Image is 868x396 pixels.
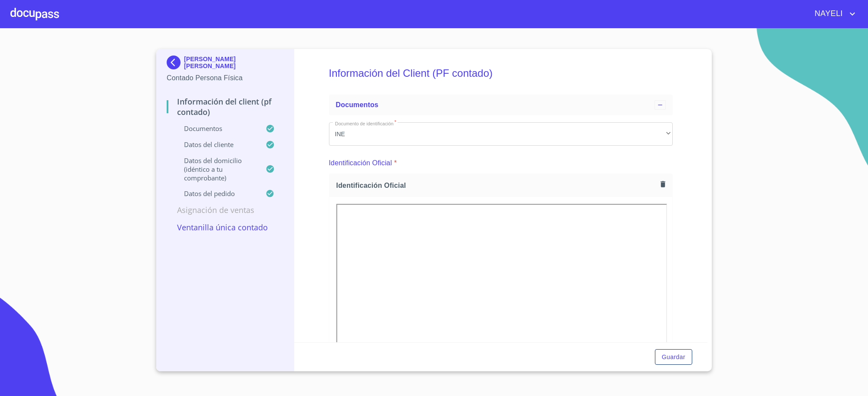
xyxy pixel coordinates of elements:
[808,7,858,21] button: account of current user
[808,7,847,21] span: NAYELI
[167,222,283,232] p: Ventanilla única contado
[167,96,283,117] p: Información del Client (PF contado)
[329,95,673,115] div: Documentos
[167,205,283,215] p: Asignación de Ventas
[184,56,283,69] p: [PERSON_NAME] [PERSON_NAME]
[167,189,266,198] p: Datos del pedido
[167,56,283,73] div: [PERSON_NAME] [PERSON_NAME]
[167,124,266,133] p: Documentos
[655,349,692,365] button: Guardar
[167,140,266,149] p: Datos del cliente
[329,158,392,168] p: Identificación Oficial
[336,181,657,190] span: Identificación Oficial
[662,352,685,363] span: Guardar
[167,56,184,69] img: Docupass spot blue
[329,56,673,91] h5: Información del Client (PF contado)
[329,122,673,146] div: INE
[336,101,378,108] span: Documentos
[167,73,283,83] p: Contado Persona Física
[167,156,266,182] p: Datos del domicilio (idéntico a tu comprobante)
